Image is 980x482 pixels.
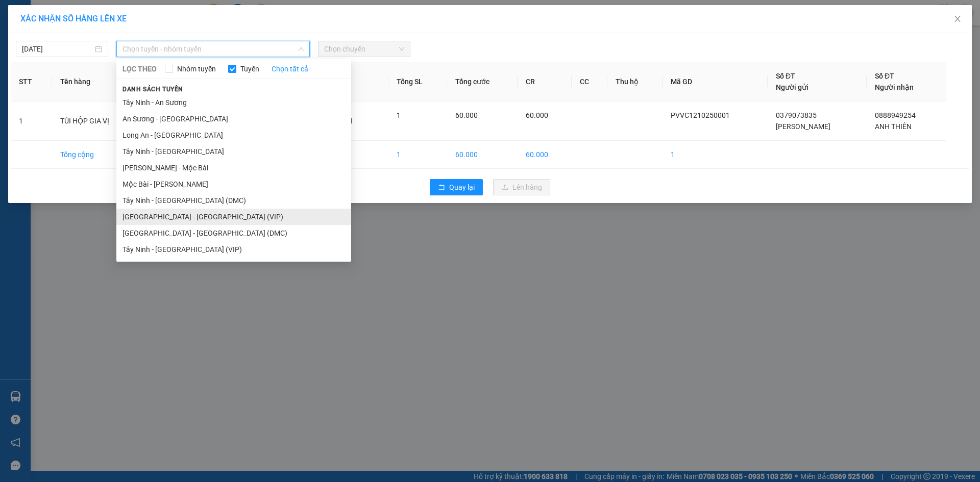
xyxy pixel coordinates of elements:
[324,41,404,57] span: Chọn chuyến
[116,225,351,241] li: [GEOGRAPHIC_DATA] - [GEOGRAPHIC_DATA] (DMC)
[236,63,263,74] span: Tuyến
[663,141,768,169] td: 1
[953,15,962,23] span: close
[298,46,304,52] span: down
[430,179,483,195] button: rollbackQuay lại
[5,5,61,61] img: logo.jpg
[455,111,478,119] span: 60.000
[776,111,817,119] span: 0379073835
[116,209,351,225] li: [GEOGRAPHIC_DATA] - [GEOGRAPHIC_DATA] (VIP)
[526,111,548,119] span: 60.000
[52,62,143,102] th: Tên hàng
[671,111,730,119] span: PVVC1210250001
[116,160,351,176] li: [PERSON_NAME] - Mộc Bài
[875,122,912,131] span: ANH THIÊN
[776,122,830,131] span: [PERSON_NAME]
[116,241,351,258] li: Tây Ninh - [GEOGRAPHIC_DATA] (VIP)
[397,111,401,119] span: 1
[122,41,304,57] span: Chọn tuyến - nhóm tuyến
[173,63,220,74] span: Nhóm tuyến
[776,72,795,80] span: Số ĐT
[11,102,52,141] td: 1
[447,141,518,169] td: 60.000
[5,75,112,90] li: In ngày: 07:51 12/10
[518,141,572,169] td: 60.000
[449,182,475,193] span: Quay lại
[116,143,351,160] li: Tây Ninh - [GEOGRAPHIC_DATA]
[518,62,572,102] th: CR
[493,179,550,195] button: uploadLên hàng
[875,111,916,119] span: 0888949254
[116,94,351,111] li: Tây Ninh - An Sương
[663,62,768,102] th: Mã GD
[388,141,448,169] td: 1
[272,63,308,74] a: Chọn tất cả
[776,83,808,91] span: Người gửi
[572,62,607,102] th: CC
[122,63,157,74] span: LỌC THEO
[875,72,894,80] span: Số ĐT
[116,176,351,192] li: Mộc Bài - [PERSON_NAME]
[943,5,972,34] button: Close
[116,127,351,143] li: Long An - [GEOGRAPHIC_DATA]
[22,43,93,55] input: 12/10/2025
[52,141,143,169] td: Tổng cộng
[607,62,662,102] th: Thu hộ
[388,62,448,102] th: Tổng SL
[11,62,52,102] th: STT
[116,111,351,127] li: An Sương - [GEOGRAPHIC_DATA]
[875,83,914,91] span: Người nhận
[52,102,143,141] td: TÚI HỘP GIA VỊ
[438,184,445,192] span: rollback
[447,62,518,102] th: Tổng cước
[5,61,112,75] li: Thảo [PERSON_NAME]
[116,192,351,209] li: Tây Ninh - [GEOGRAPHIC_DATA] (DMC)
[20,14,127,23] span: XÁC NHẬN SỐ HÀNG LÊN XE
[116,85,189,94] span: Danh sách tuyến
